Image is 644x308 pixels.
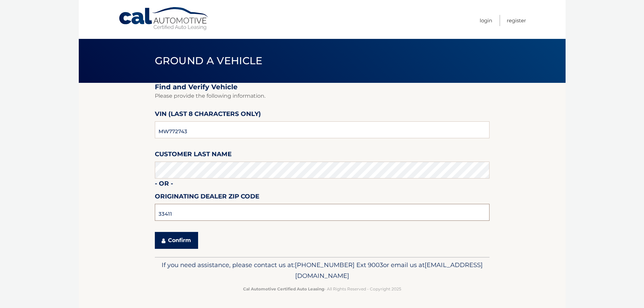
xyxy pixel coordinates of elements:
a: Login [480,15,492,26]
strong: Cal Automotive Certified Auto Leasing [243,286,324,291]
label: Customer Last Name [155,149,232,162]
p: Please provide the following information. [155,91,490,101]
a: Register [507,15,526,26]
span: [PHONE_NUMBER] Ext 9003 [295,261,383,269]
a: Cal Automotive [118,7,210,31]
p: If you need assistance, please contact us at: or email us at [159,260,485,281]
button: Confirm [155,232,198,249]
label: Originating Dealer Zip Code [155,191,259,204]
span: Ground a Vehicle [155,54,263,67]
p: - All Rights Reserved - Copyright 2025 [159,285,485,292]
label: - or - [155,179,173,191]
label: VIN (last 8 characters only) [155,109,261,121]
h2: Find and Verify Vehicle [155,83,490,91]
